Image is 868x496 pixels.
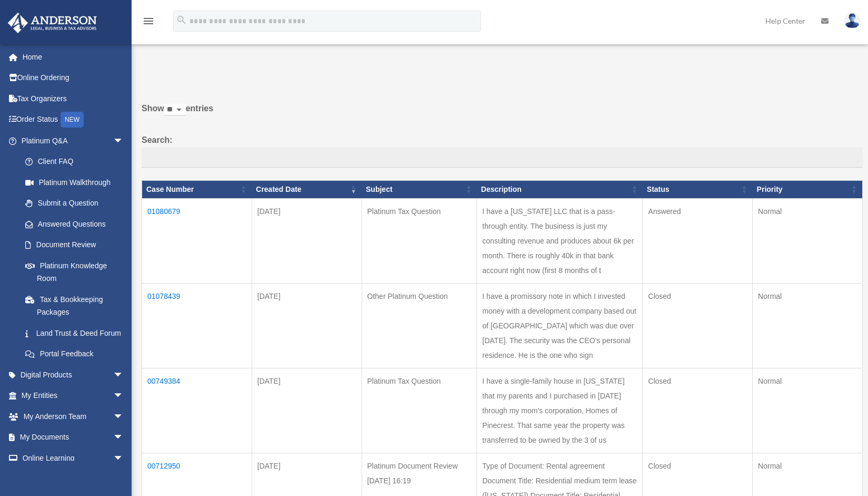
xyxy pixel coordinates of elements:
td: Other Platinum Question [362,283,477,368]
span: arrow_drop_down [113,385,134,407]
span: arrow_drop_down [113,406,134,427]
td: 00749384 [142,368,252,453]
td: [DATE] [252,368,362,453]
td: [DATE] [252,198,362,283]
img: Anderson Advisors Platinum Portal [5,13,100,33]
a: Client FAQ [15,151,134,172]
select: Showentries [164,104,186,116]
td: I have a single-family house in [US_STATE] that my parents and I purchased in [DATE] through my m... [477,368,643,453]
a: Submit a Question [15,193,134,214]
a: Platinum Q&Aarrow_drop_down [7,130,134,151]
span: arrow_drop_down [113,427,134,449]
td: Closed [643,283,753,368]
img: User Pic [844,13,860,28]
a: Answered Questions [15,213,129,235]
a: Online Learningarrow_drop_down [7,448,139,469]
td: Answered [643,198,753,283]
a: My Entitiesarrow_drop_down [7,385,139,406]
a: Platinum Walkthrough [15,172,134,193]
a: Platinum Knowledge Room [15,255,134,289]
a: menu [142,18,155,27]
td: 01080679 [142,198,252,283]
label: Search: [142,133,863,168]
span: arrow_drop_down [113,448,134,469]
th: Description: activate to sort column ascending [477,180,643,198]
a: Land Trust & Deed Forum [15,323,134,344]
td: Normal [753,198,863,283]
th: Status: activate to sort column ascending [643,180,753,198]
th: Created Date: activate to sort column ascending [252,180,362,198]
a: My Documentsarrow_drop_down [7,427,139,448]
td: Normal [753,283,863,368]
td: Normal [753,368,863,453]
td: [DATE] [252,283,362,368]
td: I have a promissory note in which I invested money with a development company based out of [GEOGR... [477,283,643,368]
input: Search: [142,148,863,168]
a: Tax & Bookkeeping Packages [15,289,134,323]
td: I have a [US_STATE] LLC that is a pass-through entity. The business is just my consulting revenue... [477,198,643,283]
a: Online Ordering [7,67,139,89]
th: Case Number: activate to sort column ascending [142,180,252,198]
td: Closed [643,368,753,453]
td: Platinum Tax Question [362,198,477,283]
label: Show entries [142,101,863,127]
a: Tax Organizers [7,88,139,109]
a: Order StatusNEW [7,109,139,131]
th: Subject: activate to sort column ascending [362,180,477,198]
th: Priority: activate to sort column ascending [753,180,863,198]
span: arrow_drop_down [113,364,134,386]
td: 01078439 [142,283,252,368]
a: My Anderson Teamarrow_drop_down [7,406,139,427]
a: Portal Feedback [15,344,134,365]
a: Home [7,46,139,67]
span: arrow_drop_down [113,130,134,152]
div: NEW [61,112,84,128]
i: menu [142,15,155,27]
td: Platinum Tax Question [362,368,477,453]
a: Digital Productsarrow_drop_down [7,364,139,385]
i: search [176,14,187,26]
a: Document Review [15,235,134,256]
